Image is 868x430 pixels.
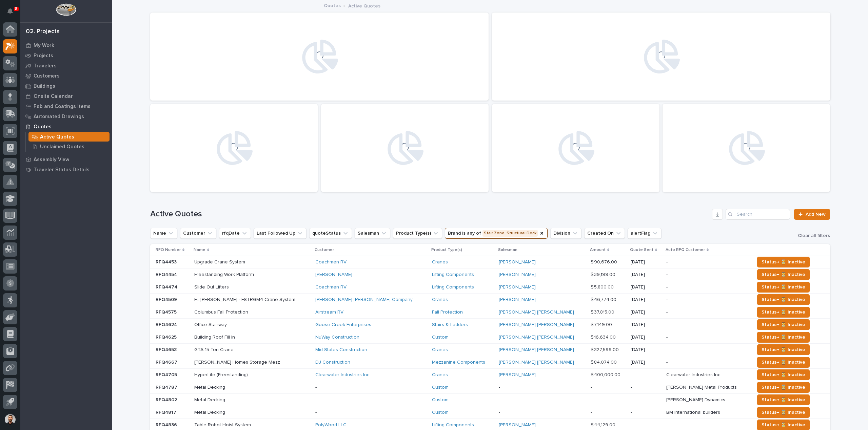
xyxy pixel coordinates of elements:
p: - [666,308,669,315]
p: - [499,410,585,415]
p: FL [PERSON_NAME] - FSTRGM4 Crane System [194,296,297,303]
button: Customer [180,228,216,239]
p: $ 400,000.00 [591,371,622,378]
p: [DATE] [631,347,661,353]
tr: RFQ4575RFQ4575 Columbus Fall ProtectionColumbus Fall Protection Airstream RV Fall Protection [PER... [150,306,830,319]
button: Clear all filters [792,233,830,239]
tr: RFQ4509RFQ4509 FL [PERSON_NAME] - FSTRGM4 Crane SystemFL [PERSON_NAME] - FSTRGM4 Crane System [PE... [150,294,830,306]
a: Cranes [432,259,448,265]
p: $ 37,815.00 [591,308,616,315]
a: [PERSON_NAME] [PERSON_NAME] [499,335,574,340]
tr: RFQ4802RFQ4802 Metal DeckingMetal Decking -Custom --- -[PERSON_NAME] Dynamics[PERSON_NAME] Dynami... [150,394,830,406]
p: Quotes [34,124,52,130]
p: Office Stairway [194,321,228,328]
span: Status→ ⏳ Inactive [762,346,805,354]
p: RFQ4817 [156,408,178,415]
p: - [631,385,661,390]
a: PolyWood LLC [315,422,347,428]
p: RFQ4509 [156,296,178,303]
p: - [666,333,669,340]
p: Onsite Calendar [34,93,73,100]
p: - [666,271,669,278]
button: Product Type(s) [393,228,442,239]
a: Active Quotes [26,132,112,142]
p: Assembly View [34,157,69,163]
a: Buildings [20,81,112,91]
p: Travelers [34,63,57,69]
p: Freestanding Work Platform [194,271,255,278]
a: [PERSON_NAME] [PERSON_NAME] Company [315,297,413,303]
p: Buildings [34,83,55,89]
a: Clearwater Industries Inc [315,372,369,378]
button: Status→ ⏳ Inactive [757,344,810,355]
a: Cranes [432,372,448,378]
p: - [666,421,669,428]
a: Customers [20,71,112,81]
p: RFQ4625 [156,333,178,340]
button: Status→ ⏳ Inactive [757,294,810,305]
p: $ 7,149.00 [591,321,613,328]
a: Fab and Coatings Items [20,101,112,111]
a: Onsite Calendar [20,91,112,101]
a: [PERSON_NAME] [499,372,536,378]
span: Status→ ⏳ Inactive [762,333,805,341]
a: Fall Protection [432,309,463,315]
button: alertFlag [628,228,662,239]
a: [PERSON_NAME] [499,272,536,278]
p: [DATE] [631,297,661,303]
p: RFQ4474 [156,283,179,290]
p: [DATE] [631,335,661,340]
button: users-avatar [3,412,17,427]
span: Status→ ⏳ Inactive [762,308,805,316]
p: - [666,283,669,290]
p: Clearwater Industries Inc [666,371,722,378]
button: Status→ ⏳ Inactive [757,257,810,267]
button: Status→ ⏳ Inactive [757,382,810,393]
p: - [591,383,593,390]
p: Customer [315,246,334,254]
a: Automated Drawings [20,111,112,122]
p: Metal Decking [194,396,226,403]
p: - [666,321,669,328]
p: [DATE] [631,309,661,315]
a: [PERSON_NAME] [PERSON_NAME] [499,322,574,328]
button: Status→ ⏳ Inactive [757,269,810,280]
span: Status→ ⏳ Inactive [762,283,805,291]
a: [PERSON_NAME] [499,284,536,290]
p: $ 44,129.00 [591,421,617,428]
p: RFQ4653 [156,346,178,353]
a: Unclaimed Quotes [26,142,112,151]
p: - [591,396,593,403]
tr: RFQ4624RFQ4624 Office StairwayOffice Stairway Goose Creek Enterprises Stairs & Ladders [PERSON_NA... [150,319,830,331]
button: Salesman [355,228,390,239]
a: Add New [794,209,830,220]
a: NuWay Construction [315,335,359,340]
button: Status→ ⏳ Inactive [757,407,810,418]
p: RFQ4802 [156,396,178,403]
a: Projects [20,50,112,61]
span: Status→ ⏳ Inactive [762,321,805,329]
p: Metal Decking [194,383,226,390]
a: Quotes [324,1,341,9]
button: Status→ ⏳ Inactive [757,282,810,293]
span: Clear all filters [798,233,830,239]
p: - [631,410,661,415]
p: - [591,408,593,415]
p: - [499,385,585,390]
input: Search [726,209,790,220]
img: Workspace Logo [56,3,76,16]
a: Custom [432,335,449,340]
a: Lifting Components [432,422,474,428]
span: Status→ ⏳ Inactive [762,396,805,404]
button: Name [150,228,177,239]
span: Add New [806,212,826,217]
p: RFQ4787 [156,383,179,390]
button: Status→ ⏳ Inactive [757,307,810,318]
p: [DATE] [631,272,661,278]
span: Status→ ⏳ Inactive [762,408,805,416]
p: Name [194,246,205,254]
p: - [666,358,669,365]
tr: RFQ4787RFQ4787 Metal DeckingMetal Decking -Custom --- -[PERSON_NAME] Metal Products[PERSON_NAME] ... [150,381,830,394]
span: Status→ ⏳ Inactive [762,371,805,379]
a: [PERSON_NAME] [PERSON_NAME] [499,360,574,365]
